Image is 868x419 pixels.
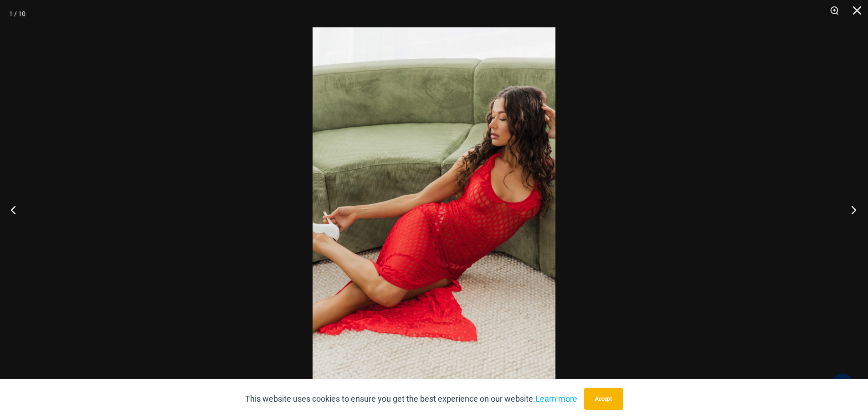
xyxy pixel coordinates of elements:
button: Next [834,187,868,233]
div: 1 / 10 [9,7,26,21]
p: This website uses cookies to ensure you get the best experience on our website. [245,392,577,406]
img: Sometimes Red 587 Dress 10 [313,27,555,392]
button: Accept [584,388,623,410]
a: Learn more [535,394,577,403]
